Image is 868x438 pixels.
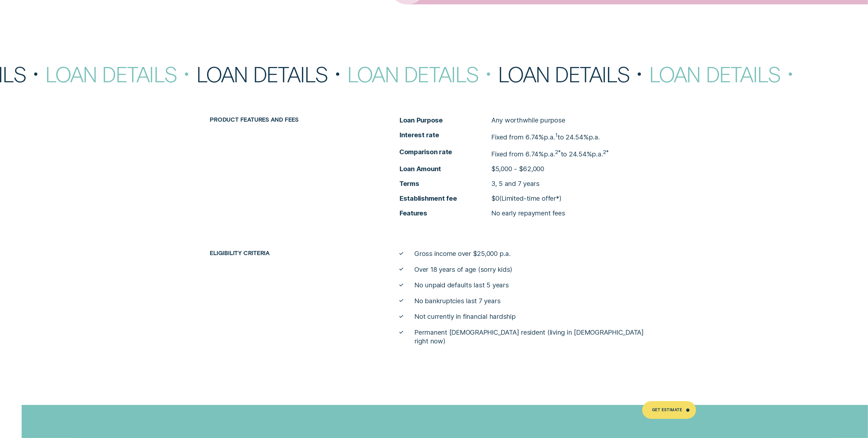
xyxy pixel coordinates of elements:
[491,116,565,125] p: Any worthwhile purpose
[491,131,600,142] p: Fixed from 6.74% to 24.54%
[499,194,502,202] span: (
[414,281,509,290] span: No unpaid defaults last 5 years
[592,150,603,158] span: Per Annum
[589,133,600,141] span: p.a.
[544,150,555,158] span: p.a.
[399,194,491,203] span: Establishment fee
[399,179,491,188] span: Terms
[491,194,562,203] p: $0 Limited-time offer*
[414,249,511,258] span: Gross income over $25,000 p.a.
[414,265,512,274] span: Over 18 years of age (sorry kids)
[491,165,544,173] p: $5,000 - $62,000
[544,150,555,158] span: Per Annum
[414,297,500,305] span: No bankruptcies last 7 years
[491,179,540,188] p: 3, 5 and 7 years
[196,63,347,84] div: Loan Details
[399,116,491,125] span: Loan Purpose
[559,194,562,202] span: )
[491,148,609,159] p: Fixed from 6.74% to 24.54%
[399,131,491,139] span: Interest rate
[399,165,491,173] span: Loan Amount
[206,249,358,256] div: Eligibility criteria
[399,209,491,218] span: Features
[544,133,555,141] span: p.a.
[498,63,649,84] div: Loan Details
[555,132,558,138] sup: 1
[649,63,800,84] div: Loan Details
[414,312,516,321] span: Not currently in financial hardship
[589,133,600,141] span: Per Annum
[414,328,658,346] span: Permanent [DEMOGRAPHIC_DATA] resident (living in [DEMOGRAPHIC_DATA] right now)
[642,401,696,419] a: Get Estimate
[206,116,358,123] div: Product features and fees
[544,133,555,141] span: Per Annum
[592,150,603,158] span: p.a.
[45,63,196,84] div: Loan Details
[491,209,565,218] p: No early repayment fees
[347,63,498,84] div: Loan Details
[399,148,491,156] span: Comparison rate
